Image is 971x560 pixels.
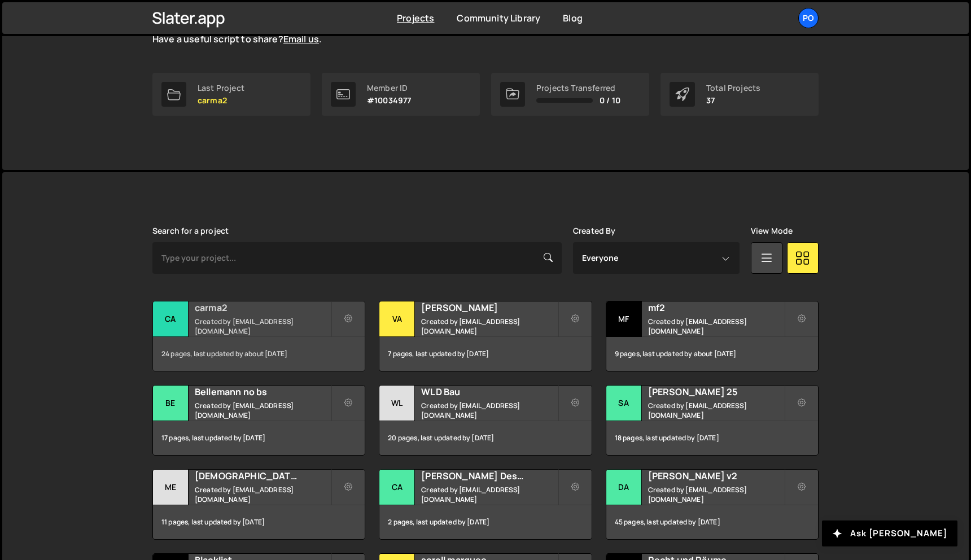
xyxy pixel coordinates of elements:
[195,470,331,482] h2: [DEMOGRAPHIC_DATA] 8
[195,301,331,314] h2: carma2
[195,386,331,398] h2: Bellemann no bs
[606,469,819,540] a: Da [PERSON_NAME] v2 Created by [EMAIL_ADDRESS][DOMAIN_NAME] 45 pages, last updated by [DATE]
[421,485,557,504] small: Created by [EMAIL_ADDRESS][DOMAIN_NAME]
[195,401,331,420] small: Created by [EMAIL_ADDRESS][DOMAIN_NAME]
[379,505,591,539] div: 2 pages, last updated by [DATE]
[397,12,434,24] a: Projects
[195,317,331,336] small: Created by [EMAIL_ADDRESS][DOMAIN_NAME]
[563,12,583,24] a: Blog
[606,385,819,456] a: Sa [PERSON_NAME] 25 Created by [EMAIL_ADDRESS][DOMAIN_NAME] 18 pages, last updated by [DATE]
[606,470,642,505] div: Da
[153,301,189,337] div: ca
[606,421,818,455] div: 18 pages, last updated by [DATE]
[648,301,784,314] h2: mf2
[648,485,784,504] small: Created by [EMAIL_ADDRESS][DOMAIN_NAME]
[457,12,540,24] a: Community Library
[606,505,818,539] div: 45 pages, last updated by [DATE]
[751,226,793,235] label: View Mode
[152,242,562,274] input: Type your project...
[153,421,365,455] div: 17 pages, last updated by [DATE]
[606,337,818,371] div: 9 pages, last updated by about [DATE]
[421,386,557,398] h2: WLD Bau
[198,84,244,93] div: Last Project
[153,470,189,505] div: Me
[379,385,592,456] a: WL WLD Bau Created by [EMAIL_ADDRESS][DOMAIN_NAME] 20 pages, last updated by [DATE]
[379,301,415,337] div: Va
[153,505,365,539] div: 11 pages, last updated by [DATE]
[152,301,365,371] a: ca carma2 Created by [EMAIL_ADDRESS][DOMAIN_NAME] 24 pages, last updated by about [DATE]
[152,469,365,540] a: Me [DEMOGRAPHIC_DATA] 8 Created by [EMAIL_ADDRESS][DOMAIN_NAME] 11 pages, last updated by [DATE]
[198,96,244,105] p: carma2
[153,386,189,421] div: Be
[421,470,557,482] h2: [PERSON_NAME] Design 3d
[379,470,415,505] div: Ca
[536,84,620,93] div: Projects Transferred
[648,470,784,482] h2: [PERSON_NAME] v2
[379,301,592,371] a: Va [PERSON_NAME] Created by [EMAIL_ADDRESS][DOMAIN_NAME] 7 pages, last updated by [DATE]
[421,401,557,420] small: Created by [EMAIL_ADDRESS][DOMAIN_NAME]
[421,317,557,336] small: Created by [EMAIL_ADDRESS][DOMAIN_NAME]
[379,469,592,540] a: Ca [PERSON_NAME] Design 3d Created by [EMAIL_ADDRESS][DOMAIN_NAME] 2 pages, last updated by [DATE]
[606,301,642,337] div: mf
[606,301,819,371] a: mf mf2 Created by [EMAIL_ADDRESS][DOMAIN_NAME] 9 pages, last updated by about [DATE]
[600,96,620,105] span: 0 / 10
[153,337,365,371] div: 24 pages, last updated by about [DATE]
[152,385,365,456] a: Be Bellemann no bs Created by [EMAIL_ADDRESS][DOMAIN_NAME] 17 pages, last updated by [DATE]
[379,421,591,455] div: 20 pages, last updated by [DATE]
[421,301,557,314] h2: [PERSON_NAME]
[283,33,319,45] a: Email us
[798,8,819,28] a: Po
[648,386,784,398] h2: [PERSON_NAME] 25
[152,73,310,116] a: Last Project carma2
[367,84,411,93] div: Member ID
[573,226,616,235] label: Created By
[606,386,642,421] div: Sa
[152,226,229,235] label: Search for a project
[648,317,784,336] small: Created by [EMAIL_ADDRESS][DOMAIN_NAME]
[379,386,415,421] div: WL
[648,401,784,420] small: Created by [EMAIL_ADDRESS][DOMAIN_NAME]
[706,96,760,105] p: 37
[379,337,591,371] div: 7 pages, last updated by [DATE]
[195,485,331,504] small: Created by [EMAIL_ADDRESS][DOMAIN_NAME]
[822,520,957,546] button: Ask [PERSON_NAME]
[367,96,411,105] p: #10034977
[706,84,760,93] div: Total Projects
